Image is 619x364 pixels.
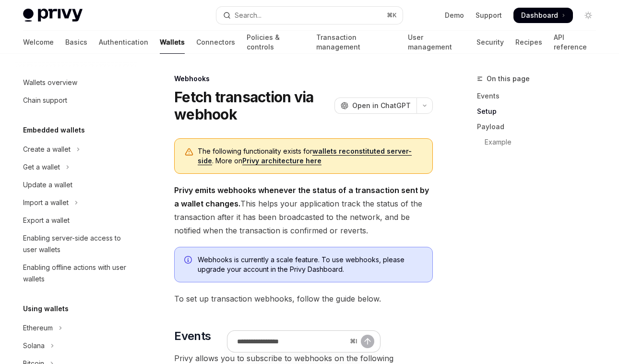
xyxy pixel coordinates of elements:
[361,335,374,348] button: Send message
[23,215,70,226] div: Export a wallet
[513,8,573,23] a: Dashboard
[23,95,67,106] div: Chain support
[23,161,60,173] div: Get a wallet
[476,11,502,20] a: Support
[334,97,417,114] button: Open in ChatGPT
[65,31,87,54] a: Basics
[23,9,83,22] img: light logo
[184,147,194,157] svg: Warning
[174,185,429,208] strong: Privy emits webhooks whenever the status of a transaction sent by a wallet changes.
[196,31,235,54] a: Connectors
[23,31,54,54] a: Welcome
[316,31,396,54] a: Transaction management
[216,7,402,24] button: Open search
[160,31,185,54] a: Wallets
[408,31,465,54] a: User management
[15,212,138,229] a: Export a wallet
[23,179,72,191] div: Update a wallet
[23,232,132,255] div: Enabling server-side access to user wallets
[15,141,138,158] button: Toggle Create a wallet section
[15,158,138,176] button: Toggle Get a wallet section
[23,77,77,88] div: Wallets overview
[237,331,346,352] input: Ask a question...
[487,73,530,85] span: On this page
[15,74,138,91] a: Wallets overview
[15,92,138,109] a: Chain support
[235,10,262,21] div: Search...
[15,230,138,258] a: Enabling server-side access to user wallets
[445,11,464,20] a: Demo
[15,176,138,194] a: Update a wallet
[352,101,411,110] span: Open in ChatGPT
[515,31,542,54] a: Recipes
[23,303,69,315] h5: Using wallets
[198,255,423,274] span: Webhooks is currently a scale feature. To use webhooks, please upgrade your account in the Privy ...
[23,262,132,285] div: Enabling offline actions with user wallets
[15,319,138,337] button: Toggle Ethereum section
[521,11,558,20] span: Dashboard
[242,157,321,165] a: Privy architecture here
[23,322,53,334] div: Ethereum
[23,144,71,155] div: Create a wallet
[477,104,604,119] a: Setup
[387,12,397,19] span: ⌘ K
[247,31,305,54] a: Policies & controls
[174,88,331,123] h1: Fetch transaction via webhook
[477,119,604,134] a: Payload
[23,340,45,352] div: Solana
[99,31,148,54] a: Authentication
[23,124,85,136] h5: Embedded wallets
[477,134,604,150] a: Example
[477,88,604,104] a: Events
[174,183,433,237] span: This helps your application track the status of the transaction after it has been broadcasted to ...
[23,197,69,208] div: Import a wallet
[174,292,433,305] span: To set up transaction webhooks, follow the guide below.
[581,8,596,23] button: Toggle dark mode
[15,194,138,211] button: Toggle Import a wallet section
[554,31,596,54] a: API reference
[476,31,504,54] a: Security
[15,337,138,354] button: Toggle Solana section
[15,259,138,288] a: Enabling offline actions with user wallets
[184,256,194,266] svg: Info
[174,74,433,84] div: Webhooks
[198,146,423,166] span: The following functionality exists for . More on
